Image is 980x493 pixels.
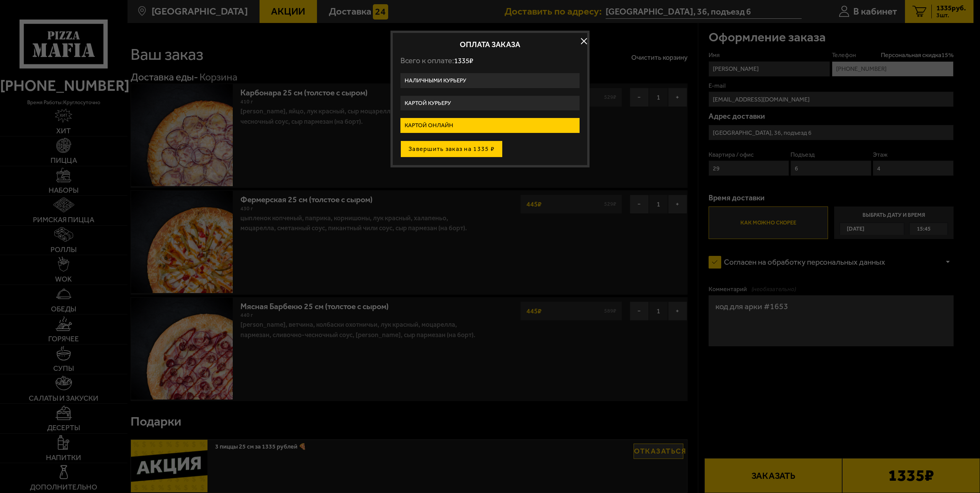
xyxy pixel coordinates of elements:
[400,96,580,111] label: Картой курьеру
[400,118,580,133] label: Картой онлайн
[400,41,580,48] h2: Оплата заказа
[454,56,473,65] span: 1335 ₽
[400,56,580,66] p: Всего к оплате:
[400,73,580,88] label: Наличными курьеру
[400,141,503,157] button: Завершить заказ на 1335 ₽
